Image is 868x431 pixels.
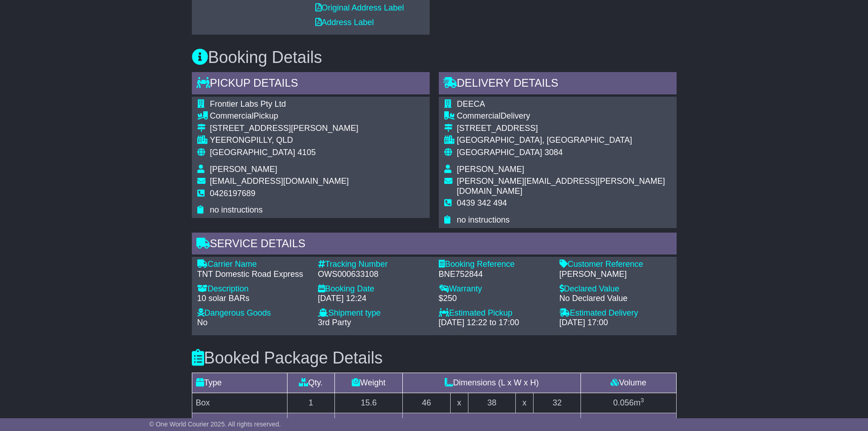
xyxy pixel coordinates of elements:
div: [PERSON_NAME] [560,270,671,280]
div: Shipment type [318,308,430,318]
span: [PERSON_NAME][EMAIL_ADDRESS][PERSON_NAME][DOMAIN_NAME] [457,177,665,196]
td: 1 [287,393,335,413]
div: [DATE] 17:00 [560,318,671,328]
div: Estimated Delivery [560,308,671,318]
div: [STREET_ADDRESS][PERSON_NAME] [210,124,359,134]
div: Estimated Pickup [439,308,550,318]
span: 4105 [298,148,316,157]
div: Pickup Details [192,72,430,97]
td: 38 [468,393,516,413]
td: Box [192,393,287,413]
td: Type [192,373,287,393]
div: $250 [439,294,550,304]
h3: Booking Details [192,48,677,67]
span: [PERSON_NAME] [210,165,277,174]
span: © One World Courier 2025. All rights reserved. [149,421,281,428]
div: [GEOGRAPHIC_DATA], [GEOGRAPHIC_DATA] [457,135,671,145]
div: Carrier Name [197,260,309,270]
div: Warranty [439,284,550,294]
span: Commercial [457,111,501,120]
a: Address Label [315,18,374,27]
td: Weight [335,373,403,393]
div: Delivery [457,111,671,121]
div: [DATE] 12:24 [318,294,430,304]
td: 46 [403,393,451,413]
td: 32 [533,393,581,413]
div: [DATE] 12:22 to 17:00 [439,318,550,328]
div: Delivery Details [439,72,677,97]
span: No [197,318,208,327]
div: Pickup [210,111,359,121]
span: Frontier Labs Pty Ltd [210,99,286,109]
span: 3084 [544,148,563,157]
div: TNT Domestic Road Express [197,270,309,280]
td: 15.6 [335,393,403,413]
div: No Declared Value [560,294,671,304]
h3: Booked Package Details [192,349,677,367]
td: Volume [581,373,676,393]
sup: 3 [641,397,644,404]
span: no instructions [210,205,263,214]
span: 0439 342 494 [457,198,507,208]
span: Commercial [210,111,254,120]
div: OWS000633108 [318,270,430,280]
td: x [516,393,534,413]
span: DEECA [457,99,485,109]
div: 10 solar BARs [197,294,309,304]
div: Service Details [192,233,677,257]
div: Description [197,284,309,294]
div: BNE752844 [439,270,550,280]
td: x [450,393,468,413]
td: Qty. [287,373,335,393]
div: Dangerous Goods [197,308,309,318]
div: Booking Reference [439,260,550,270]
span: [GEOGRAPHIC_DATA] [457,148,542,157]
td: Dimensions (L x W x H) [403,373,581,393]
div: YEERONGPILLY, QLD [210,135,359,145]
span: 3rd Party [318,318,351,327]
span: 0.056 [613,398,634,407]
span: 0426197689 [210,189,256,198]
span: [EMAIL_ADDRESS][DOMAIN_NAME] [210,177,349,186]
div: [STREET_ADDRESS] [457,124,671,134]
span: no instructions [457,215,510,224]
div: Booking Date [318,284,430,294]
div: Customer Reference [560,260,671,270]
td: m [581,393,676,413]
a: Original Address Label [315,3,404,12]
span: [PERSON_NAME] [457,165,524,174]
div: Tracking Number [318,260,430,270]
sup: 3 [641,417,644,424]
div: Declared Value [560,284,671,294]
span: [GEOGRAPHIC_DATA] [210,148,295,157]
